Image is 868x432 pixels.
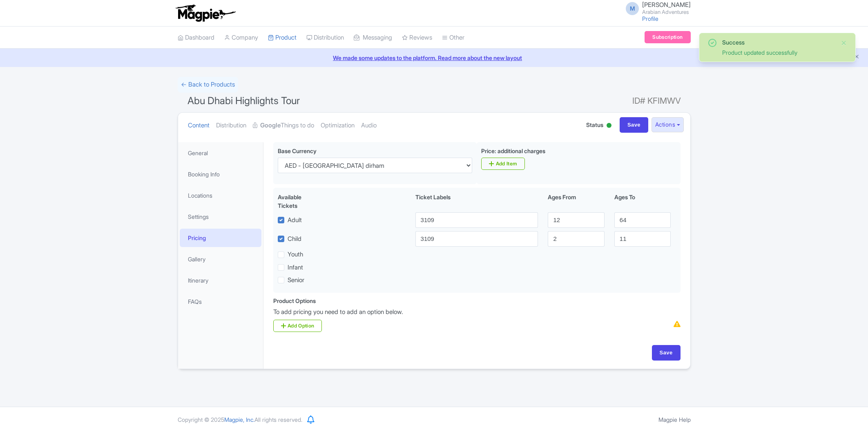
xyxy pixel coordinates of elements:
a: Product [268,27,297,49]
a: Reviews [402,27,432,49]
a: Locations [180,186,261,205]
a: Pricing [180,229,261,247]
button: Close announcement [854,53,860,62]
button: Actions [652,117,684,132]
a: Add Option [273,320,322,332]
a: Distribution [306,27,344,49]
span: ID# KFIMWV [632,93,681,109]
a: Itinerary [180,271,261,289]
a: Other [442,27,464,49]
a: Booking Info [180,165,261,183]
p: To add pricing you need to add an option below. [273,307,681,317]
label: Adult [288,216,302,225]
a: Magpie Help [658,416,691,423]
div: Available Tickets [278,193,322,210]
div: Ages From [543,193,609,210]
div: Success [722,38,834,47]
label: Youth [288,250,303,259]
a: Settings [180,207,261,226]
button: Close [841,38,847,48]
span: [PERSON_NAME] [642,1,691,9]
strong: Google [260,121,281,130]
label: Senior [288,276,304,285]
a: Messaging [354,27,392,49]
a: Dashboard [178,27,214,49]
a: Profile [642,15,658,22]
a: Content [188,113,210,138]
div: Product updated successfully [722,48,834,57]
div: Active [605,120,613,132]
span: M [626,2,639,15]
a: Add Item [481,158,525,170]
a: Gallery [180,250,261,268]
div: Ages To [609,193,676,210]
span: Magpie, Inc. [224,416,254,423]
a: GoogleThings to do [253,113,314,138]
span: Base Currency [278,147,317,154]
a: FAQs [180,292,261,311]
a: Distribution [216,113,246,138]
label: Child [288,234,301,244]
a: M [PERSON_NAME] Arabian Adventures [621,2,691,15]
img: logo-ab69f6fb50320c5b225c76a69d11143b.png [174,4,237,22]
a: Company [224,27,258,49]
input: Adult [415,212,538,228]
input: Save [652,345,681,361]
a: Optimization [321,113,355,138]
input: Child [415,231,538,247]
a: ← Back to Products [178,77,238,93]
a: Subscription [645,31,690,43]
label: Infant [288,263,303,272]
div: Ticket Labels [411,193,543,210]
input: Save [620,117,648,133]
a: We made some updates to the platform. Read more about the new layout [5,53,863,62]
div: Product Options [273,296,316,305]
a: General [180,144,261,162]
span: Status [586,120,603,129]
a: Audio [361,113,377,138]
label: Price: additional charges [481,147,545,155]
span: Abu Dhabi Highlights Tour [187,95,300,107]
small: Arabian Adventures [642,9,691,15]
div: Copyright © 2025 All rights reserved. [173,415,307,424]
